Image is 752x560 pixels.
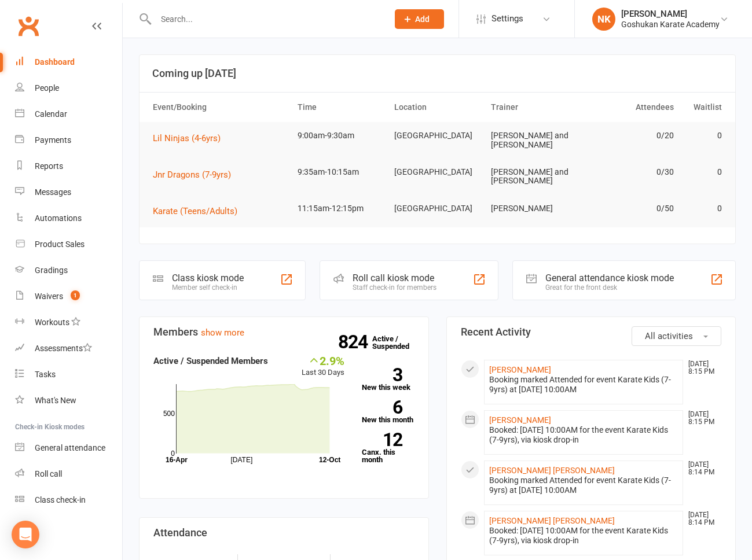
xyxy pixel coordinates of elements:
[35,57,75,67] div: Dashboard
[362,399,402,416] strong: 6
[683,360,721,375] time: [DATE] 8:15 PM
[153,206,237,216] span: Karate (Teens/Adults)
[372,326,423,359] a: 824Active / Suspended
[389,93,486,122] th: Location
[683,411,721,426] time: [DATE] 8:15 PM
[389,159,486,186] td: [GEOGRAPHIC_DATA]
[148,93,292,122] th: Event/Booking
[353,272,436,283] div: Roll call kiosk mode
[153,168,239,182] button: Jnr Dragons (7-9yrs)
[679,93,727,122] th: Waitlist
[353,283,436,292] div: Staff check-in for members
[621,9,720,19] div: [PERSON_NAME]
[35,213,82,223] div: Automations
[632,326,721,346] button: All activities
[15,127,122,153] a: Payments
[302,354,344,367] div: 2.9%
[15,310,122,336] a: Workouts
[621,19,720,30] div: Goshukan Karate Academy
[172,283,244,292] div: Member self check-in
[486,195,582,222] td: [PERSON_NAME]
[489,466,615,475] a: [PERSON_NAME] [PERSON_NAME]
[489,365,551,374] a: [PERSON_NAME]
[489,375,678,395] div: Booking marked Attended for event Karate Kids (7-9yrs) at [DATE] 10:00AM
[545,283,674,292] div: Great for the front desk
[491,6,523,32] span: Settings
[292,159,389,186] td: 9:35am-10:15am
[71,290,80,300] span: 1
[302,354,344,379] div: Last 30 Days
[362,400,414,423] a: 6New this month
[592,8,615,31] div: NK
[35,318,69,327] div: Workouts
[15,283,122,310] a: Waivers 1
[679,122,727,149] td: 0
[153,131,229,145] button: Lil Ninjas (4-6yrs)
[292,93,389,122] th: Time
[389,195,486,222] td: [GEOGRAPHIC_DATA]
[12,521,39,548] div: Open Intercom Messenger
[15,487,122,513] a: Class kiosk mode
[683,461,721,476] time: [DATE] 8:14 PM
[489,476,678,495] div: Booking marked Attended for event Karate Kids (7-9yrs) at [DATE] 10:00AM
[15,49,122,75] a: Dashboard
[201,327,244,338] a: show more
[35,266,68,275] div: Gradings
[15,362,122,388] a: Tasks
[172,272,244,283] div: Class kiosk mode
[153,133,221,143] span: Lil Ninjas (4-6yrs)
[35,292,63,301] div: Waivers
[461,326,722,338] h3: Recent Activity
[362,368,414,391] a: 3New this week
[153,170,231,180] span: Jnr Dragons (7-9yrs)
[292,122,389,149] td: 9:00am-9:30am
[15,461,122,487] a: Roll call
[489,526,678,546] div: Booked: [DATE] 10:00AM for the event Karate Kids (7-9yrs), via kiosk drop-in
[35,344,92,353] div: Assessments
[582,93,679,122] th: Attendees
[645,331,693,341] span: All activities
[15,388,122,414] a: What's New
[582,195,679,222] td: 0/50
[15,257,122,283] a: Gradings
[15,153,122,179] a: Reports
[153,356,268,366] strong: Active / Suspended Members
[14,12,43,40] a: Clubworx
[545,272,674,283] div: General attendance kiosk mode
[389,122,486,149] td: [GEOGRAPHIC_DATA]
[15,336,122,362] a: Assessments
[338,333,372,351] strong: 824
[679,159,727,186] td: 0
[15,435,122,461] a: General attendance kiosk mode
[35,161,63,171] div: Reports
[362,366,402,384] strong: 3
[35,443,105,452] div: General attendance
[153,326,414,338] h3: Members
[362,433,414,463] a: 12Canx. this month
[35,370,56,379] div: Tasks
[582,159,679,186] td: 0/30
[679,195,727,222] td: 0
[35,187,71,197] div: Messages
[292,195,389,222] td: 11:15am-12:15pm
[35,240,85,249] div: Product Sales
[15,75,122,101] a: People
[683,511,721,526] time: [DATE] 8:14 PM
[35,495,86,504] div: Class check-in
[15,231,122,257] a: Product Sales
[35,396,76,405] div: What's New
[362,431,402,448] strong: 12
[35,109,67,119] div: Calendar
[486,93,582,122] th: Trainer
[15,101,122,127] a: Calendar
[582,122,679,149] td: 0/20
[486,122,582,159] td: [PERSON_NAME] and [PERSON_NAME]
[395,9,444,29] button: Add
[152,11,380,27] input: Search...
[153,204,245,218] button: Karate (Teens/Adults)
[415,14,430,24] span: Add
[35,83,59,93] div: People
[153,527,414,539] h3: Attendance
[15,205,122,231] a: Automations
[489,415,551,425] a: [PERSON_NAME]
